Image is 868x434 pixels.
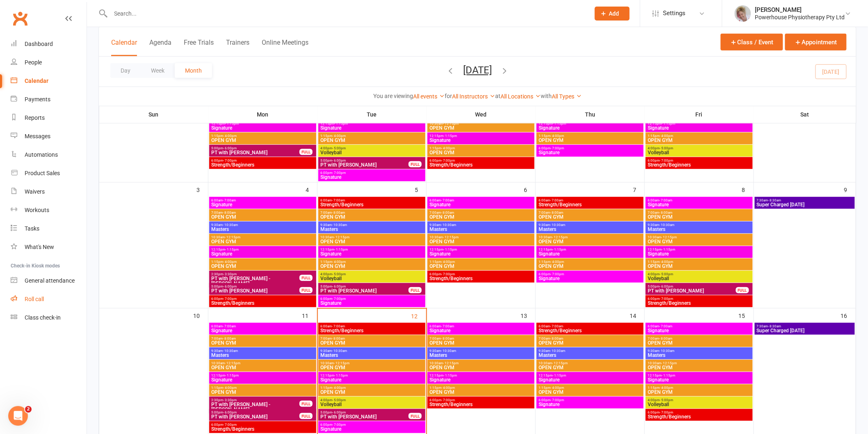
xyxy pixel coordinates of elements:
[429,202,533,207] span: Signature
[196,183,208,196] div: 3
[538,223,642,227] span: 9:30am
[211,202,315,207] span: Signature
[550,272,564,276] span: - 7:00pm
[429,264,533,269] span: OPEN GYM
[320,248,424,251] span: 12:15pm
[211,235,315,239] span: 10:30am
[647,324,751,328] span: 6:00am
[334,122,348,126] span: - 1:15pm
[302,308,317,322] div: 11
[647,146,751,150] span: 4:00pm
[441,337,454,340] span: - 8:00am
[463,64,492,76] button: [DATE]
[429,211,533,215] span: 7:00am
[225,235,240,239] span: - 12:15pm
[320,264,424,269] span: OPEN GYM
[647,260,751,264] span: 1:15pm
[647,223,751,227] span: 9:30am
[25,225,39,232] div: Tasks
[225,122,239,126] span: - 1:15pm
[373,93,413,99] strong: You are viewing
[25,96,50,103] div: Payments
[647,138,751,143] span: OPEN GYM
[11,146,87,164] a: Automations
[11,183,87,201] a: Waivers
[211,146,300,150] span: 5:00pm
[521,308,535,322] div: 13
[647,227,751,232] span: Masters
[659,223,674,227] span: - 10:30am
[211,162,315,167] span: Strength/Beginners
[211,328,315,333] span: Signature
[429,328,533,333] span: Signature
[320,276,424,281] span: Volleyball
[320,171,424,175] span: 6:00pm
[184,39,214,56] button: Free Trials
[409,161,422,167] div: FULL
[25,170,60,176] div: Product Sales
[223,297,237,301] span: - 7:00pm
[552,93,582,100] a: All Types
[524,183,535,196] div: 6
[538,239,642,244] span: OPEN GYM
[538,227,642,232] span: Masters
[429,162,533,167] span: Strength/Beginners
[739,308,754,322] div: 15
[211,122,315,126] span: 12:15pm
[647,337,751,340] span: 7:00am
[660,260,673,264] span: - 4:00pm
[223,199,236,202] span: - 7:00am
[538,328,642,333] span: Strength/Beginners
[663,4,686,23] span: Settings
[25,78,48,84] div: Calendar
[262,39,308,56] button: Online Meetings
[334,235,349,239] span: - 12:15pm
[443,235,459,239] span: - 12:15pm
[25,207,49,213] div: Workouts
[429,159,533,162] span: 6:00pm
[429,272,533,276] span: 6:00pm
[429,227,533,232] span: Masters
[736,287,749,293] div: FULL
[211,239,315,244] span: OPEN GYM
[538,199,642,202] span: 6:00am
[445,93,452,99] strong: for
[538,248,642,251] span: 12:15pm
[110,63,141,78] button: Day
[193,308,208,322] div: 10
[415,183,426,196] div: 5
[11,127,87,146] a: Messages
[647,122,751,126] span: 12:15pm
[647,211,751,215] span: 7:00am
[11,109,87,127] a: Reports
[647,285,736,288] span: 5:00pm
[550,211,563,215] span: - 8:00am
[320,138,424,143] span: OPEN GYM
[538,134,642,138] span: 1:15pm
[332,297,346,301] span: - 7:00pm
[211,260,315,264] span: 1:15pm
[429,324,533,328] span: 6:00am
[320,215,424,219] span: OPEN GYM
[550,223,565,227] span: - 10:30am
[647,215,751,219] span: OPEN GYM
[756,328,853,333] span: Super Charged [DATE]
[647,276,751,281] span: Volleyball
[538,235,642,239] span: 10:30am
[211,285,300,288] span: 5:00pm
[211,215,315,219] span: OPEN GYM
[538,150,642,155] span: Signature
[756,324,853,328] span: 7:30am
[538,251,642,256] span: Signature
[735,5,751,22] img: thumb_image1590539733.png
[25,314,61,321] div: Class check-in
[320,199,424,202] span: 6:00am
[320,285,409,288] span: 5:00pm
[647,272,751,276] span: 4:00pm
[320,251,424,256] span: Signature
[538,324,642,328] span: 6:00am
[660,297,673,301] span: - 7:00pm
[320,272,424,276] span: 4:00pm
[11,72,87,90] a: Calendar
[429,337,533,340] span: 7:00am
